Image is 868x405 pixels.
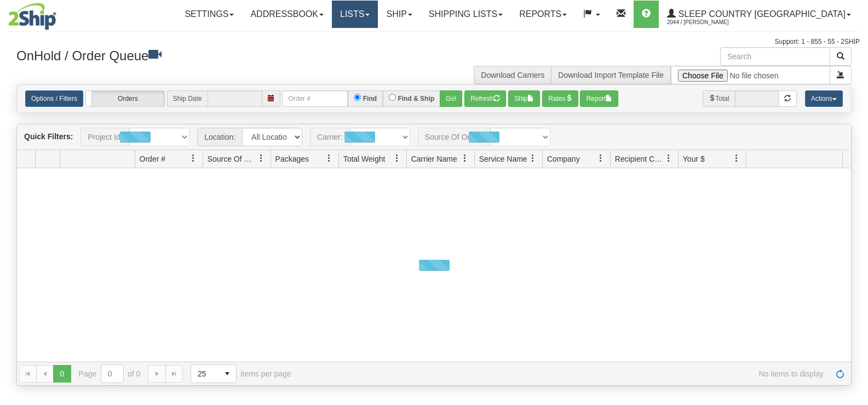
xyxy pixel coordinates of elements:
[191,364,291,383] span: items per page
[252,149,271,168] a: Source Of Order filter column settings
[167,90,208,107] span: Ship Date
[16,47,426,63] h3: OnHold / Order Queue
[398,94,434,104] label: Find & Ship
[332,1,378,28] a: Lists
[363,94,377,104] label: Find
[481,71,544,79] a: Download Carriers
[703,90,734,107] span: Total
[580,90,618,107] button: Report
[830,47,852,66] button: Search
[511,1,575,28] a: Reports
[591,149,610,168] a: Company filter column settings
[508,90,540,107] button: Ship
[343,153,386,164] span: Total Weight
[184,149,203,168] a: Order # filter column settings
[282,90,348,107] input: Order #
[8,37,860,47] div: Support: 1 - 855 - 55 - 2SHIP
[208,153,257,164] span: Source Of Order
[53,365,71,383] span: Page 0
[25,90,83,107] a: Options / Filters
[524,149,542,168] a: Service Name filter column settings
[79,364,141,383] span: Page of 0
[307,369,824,378] span: No items to display
[86,91,164,106] label: Orders
[140,153,165,164] span: Order #
[727,149,746,168] a: Your $ filter column settings
[464,90,506,107] button: Refresh
[720,47,830,66] input: Search
[378,1,420,28] a: Ship
[659,1,859,28] a: Sleep Country [GEOGRAPHIC_DATA] 2044 / [PERSON_NAME]
[440,90,462,107] button: Go!
[542,90,578,107] button: Rates
[219,365,236,383] span: select
[8,3,56,30] img: logo2044.jpg
[667,17,749,28] span: 2044 / [PERSON_NAME]
[547,153,580,164] span: Company
[659,149,678,168] a: Recipient Country filter column settings
[242,1,332,28] a: Addressbook
[198,368,212,379] span: 25
[671,66,830,84] input: Import
[17,124,851,150] div: grid toolbar
[176,1,242,28] a: Settings
[615,153,665,164] span: Recipient Country
[683,153,705,164] span: Your $
[558,71,664,79] a: Download Import Template File
[421,1,511,28] a: Shipping lists
[24,131,73,142] label: Quick Filters:
[191,364,237,383] span: Page sizes drop down
[275,153,309,164] span: Packages
[805,90,843,107] button: Actions
[831,365,849,383] a: Refresh
[479,153,527,164] span: Service Name
[320,149,338,168] a: Packages filter column settings
[197,128,242,146] span: Location:
[411,153,457,164] span: Carrier Name
[388,149,406,168] a: Total Weight filter column settings
[676,9,846,19] span: Sleep Country [GEOGRAPHIC_DATA]
[456,149,474,168] a: Carrier Name filter column settings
